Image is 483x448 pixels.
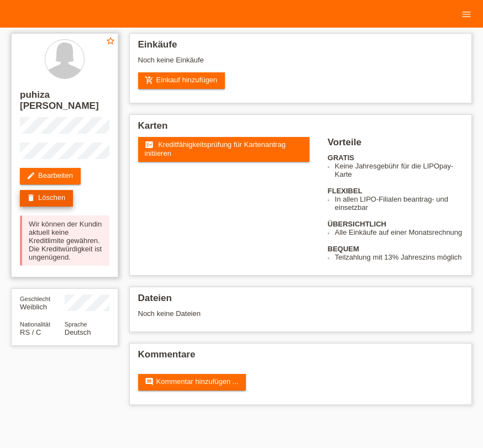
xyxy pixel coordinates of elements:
i: menu [461,9,472,20]
i: comment [145,377,154,386]
a: deleteLöschen [20,190,73,207]
a: editBearbeiten [20,168,81,185]
span: Geschlecht [20,296,50,302]
b: FLEXIBEL [328,187,363,195]
li: Teilzahlung mit 13% Jahreszins möglich [335,253,463,261]
span: Sprache [65,321,87,328]
a: fact_check Kreditfähigkeitsprüfung für Kartenantrag initiieren [138,137,309,162]
span: Nationalität [20,321,50,328]
h2: Vorteile [328,137,463,154]
i: add_shopping_cart [145,76,154,85]
i: star_border [106,36,116,46]
b: GRATIS [328,154,354,162]
i: delete [27,193,35,202]
div: Noch keine Dateien [138,309,368,318]
a: add_shopping_cartEinkauf hinzufügen [138,72,225,89]
h2: Dateien [138,293,464,309]
i: fact_check [145,140,154,149]
a: star_border [106,36,116,48]
b: ÜBERSICHTLICH [328,220,386,228]
li: Alle Einkäufe auf einer Monatsrechnung [335,228,463,236]
div: Noch keine Einkäufe [138,56,464,72]
div: Weiblich [20,294,65,311]
a: menu [455,10,477,17]
a: commentKommentar hinzufügen ... [138,374,246,391]
span: Serbien / C / 18.02.2006 [20,328,41,336]
li: In allen LIPO-Filialen beantrag- und einsetzbar [335,195,463,212]
div: Wir können der Kundin aktuell keine Kreditlimite gewähren. Die Kreditwürdigkeit ist ungenügend. [20,215,109,266]
li: Keine Jahresgebühr für die LIPOpay-Karte [335,162,463,178]
span: Deutsch [65,328,91,336]
i: edit [27,171,35,180]
h2: Kommentare [138,349,464,366]
h2: puhiza [PERSON_NAME] [20,89,109,117]
span: Kreditfähigkeitsprüfung für Kartenantrag initiieren [145,140,286,157]
h2: Einkäufe [138,39,464,56]
b: BEQUEM [328,245,359,253]
h2: Karten [138,120,464,137]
